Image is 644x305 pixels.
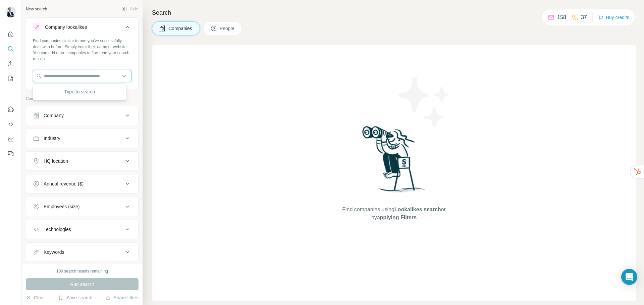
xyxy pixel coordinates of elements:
span: applying Filters [377,215,417,220]
div: HQ location [44,158,68,164]
button: Use Surfe API [5,118,16,130]
button: Technologies [26,221,138,237]
p: 37 [581,13,587,21]
button: Industry [26,130,138,146]
img: Avatar [5,7,16,17]
span: Lookalikes search [394,207,441,212]
button: Save search [58,294,92,301]
div: 100 search results remaining [56,268,108,274]
div: Technologies [44,226,71,233]
button: Company lookalikes [26,19,138,38]
button: Share filters [105,294,139,301]
div: Company lookalikes [45,24,87,30]
img: Surfe Illustration - Woman searching with binoculars [359,124,429,199]
div: Employees (size) [44,203,79,210]
div: Open Intercom Messenger [621,269,637,285]
button: My lists [5,72,16,84]
button: Hide [117,4,143,14]
button: Dashboard [5,133,16,145]
div: Industry [44,135,60,142]
button: Annual revenue ($) [26,176,138,192]
button: HQ location [26,153,138,169]
div: New search [26,6,47,12]
button: Company [26,107,138,124]
span: People [220,25,235,32]
button: Buy credits [598,13,629,22]
button: Employees (size) [26,199,138,215]
button: Search [5,43,16,55]
button: Keywords [26,244,138,260]
div: Keywords [44,249,64,255]
button: Clear [26,294,45,301]
img: Surfe Illustration - Stars [394,72,454,132]
button: Quick start [5,28,16,40]
h4: Search [152,8,636,17]
span: Companies [168,25,193,32]
div: Company [44,112,64,119]
div: Annual revenue ($) [44,180,84,187]
button: Use Surfe on LinkedIn [5,103,16,116]
button: Enrich CSV [5,58,16,70]
div: Find companies similar to one you've successfully dealt with before. Simply enter their name or w... [33,38,131,62]
p: 158 [557,13,566,21]
div: Type to search [35,85,125,98]
p: Company information [26,96,139,102]
button: Feedback [5,148,16,160]
span: Find companies using or by [340,206,447,222]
